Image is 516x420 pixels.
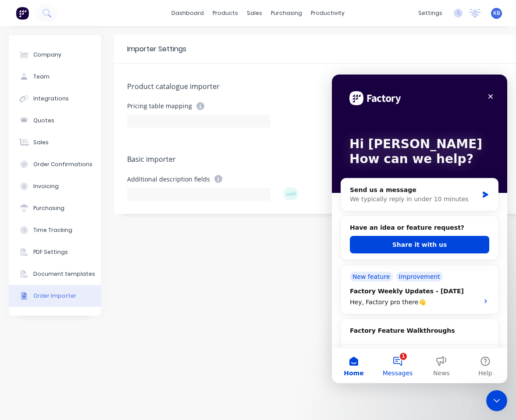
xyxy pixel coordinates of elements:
div: Document templates [33,270,95,278]
span: KB [493,9,500,17]
div: Importer Settings [127,44,186,54]
div: Purchasing [33,204,64,212]
div: Invoicing [33,182,59,190]
div: Integrations [33,95,69,103]
button: Sales [9,132,101,153]
a: dashboard [167,7,208,20]
div: Order Confirmations [33,160,93,168]
button: Quotes [9,110,101,132]
div: sales [242,7,267,20]
div: purchasing [267,7,306,20]
button: Document templates [9,263,101,285]
iframe: Intercom live chat [486,390,507,411]
div: Sales [33,139,49,146]
div: Time Tracking [33,226,72,234]
button: add [284,188,298,200]
div: Quotes [33,117,54,125]
div: products [208,7,242,20]
button: Time Tracking [9,219,101,241]
div: Pricing table mapping [127,102,270,110]
div: productivity [306,7,349,20]
img: Factory [16,7,29,20]
button: Company [9,44,101,66]
button: PDF Settings [9,241,101,263]
div: Additional description fields [127,175,270,183]
button: Invoicing [9,175,101,197]
div: Team [33,73,50,81]
button: Order Importer [9,285,101,307]
div: PDF Settings [33,248,68,256]
button: Order Confirmations [9,153,101,175]
iframe: Intercom live chat [332,75,507,383]
div: settings [414,7,447,20]
button: Purchasing [9,197,101,219]
button: Integrations [9,88,101,110]
div: Company [33,51,61,59]
button: Team [9,66,101,88]
div: Order Importer [33,292,76,300]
